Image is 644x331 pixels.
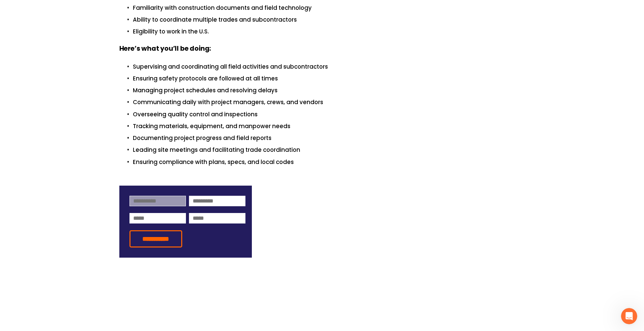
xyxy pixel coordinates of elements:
[133,62,525,71] p: Supervising and coordinating all field activities and subcontractors
[133,122,525,131] p: Tracking materials, equipment, and manpower needs
[133,110,525,119] p: Overseeing quality control and inspections
[133,74,525,83] p: Ensuring safety protocols are followed at all times
[133,98,525,107] p: Communicating daily with project managers, crews, and vendors
[133,134,525,143] p: Documenting project progress and field reports
[621,308,637,324] iframe: Intercom live chat
[133,158,525,167] p: Ensuring compliance with plans, specs, and local codes
[133,15,525,24] p: Ability to coordinate multiple trades and subcontractors
[133,145,525,155] p: Leading site meetings and facilitating trade coordination
[133,86,525,95] p: Managing project schedules and resolving delays
[133,3,525,13] p: Familiarity with construction documents and field technology
[133,27,525,36] p: Eligibility to work in the U.S.
[119,44,211,55] strong: Here’s what you’ll be doing:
